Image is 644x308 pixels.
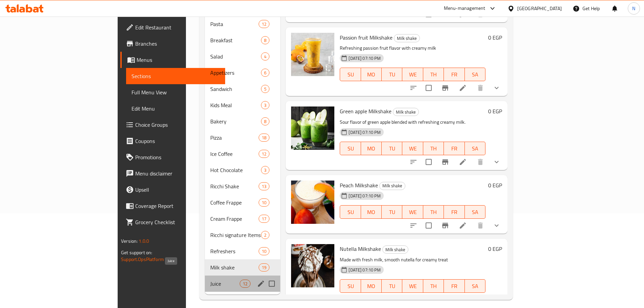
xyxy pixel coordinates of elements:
span: FR [447,207,462,217]
span: Juice [210,280,240,288]
span: Menus [137,56,220,64]
a: Edit menu item [459,84,467,92]
button: TU [382,142,402,155]
span: SA [468,281,483,291]
p: Sour flavor of green apple blended with refreshing creamy milk. [340,118,485,126]
div: items [259,20,269,28]
button: SA [465,205,485,219]
span: Select to update [422,218,436,233]
div: Cream Frappe [210,215,259,223]
button: SU [340,279,361,293]
h6: 0 EGP [488,181,502,190]
a: Coupons [120,133,225,149]
span: 17 [259,216,269,222]
span: [DATE] 07:10 PM [346,55,383,62]
span: WE [405,70,420,79]
button: TH [423,205,444,219]
button: delete [472,291,488,308]
div: items [261,231,269,239]
button: TU [382,68,402,81]
a: Edit menu item [459,221,467,230]
nav: Menu sections [205,13,281,294]
div: Milk shake [382,245,408,254]
div: Pasta12 [205,16,281,32]
span: [DATE] 07:10 PM [346,129,383,136]
span: TH [426,207,441,217]
span: Choice Groups [135,121,220,129]
a: Promotions [120,149,225,165]
button: Branch-specific-item [437,291,453,308]
button: show more [488,217,505,234]
h6: 0 EGP [488,106,502,116]
button: show more [488,154,505,170]
span: Pasta [210,20,259,28]
button: FR [444,142,464,155]
span: MO [364,144,379,153]
span: 5 [261,86,269,92]
div: Ricchi signature Items2 [205,227,281,243]
button: TU [382,279,402,293]
span: TH [426,144,441,153]
span: Promotions [135,153,220,161]
span: 10 [259,199,269,206]
span: SA [468,70,483,79]
div: Ricchi Shake13 [205,178,281,194]
div: Milk shake [379,182,405,190]
span: Grocery Checklist [135,218,220,226]
button: SA [465,68,485,81]
div: Menu-management [444,4,485,13]
span: Ricchi signature Items [210,231,261,239]
span: Select to update [422,292,436,307]
p: Made with fresh milk, smooth nutella for creamy treat [340,256,485,264]
span: SU [343,207,358,217]
span: Pizza [210,134,259,142]
div: Hot Chocolate [210,166,261,174]
span: 4 [261,53,269,60]
div: Refreshers [210,247,259,255]
span: Ice Coffee [210,150,259,158]
span: Bakery [210,117,261,125]
span: Breakfast [210,36,261,44]
div: Appetizers6 [205,65,281,81]
button: MO [361,205,382,219]
span: Passion fruit Milkshake [340,32,392,43]
a: Edit Restaurant [120,19,225,35]
span: Kids Meal [210,101,261,109]
span: Full Menu View [132,88,220,96]
button: delete [472,154,488,170]
span: Coffee Frappe [210,198,259,207]
a: Coverage Report [120,198,225,214]
span: Salad [210,52,261,61]
span: Peach Milkshake [340,180,378,190]
a: Edit Menu [126,100,225,117]
span: Milk shake [210,263,259,271]
svg: Show Choices [493,221,501,230]
button: MO [361,279,382,293]
button: sort-choices [405,154,422,170]
span: 8 [261,118,269,125]
button: Branch-specific-item [437,154,453,170]
img: Peach Milkshake [291,181,334,224]
span: 3 [261,167,269,173]
p: Refreshing passion fruit flavor with creamy milk [340,44,485,52]
span: Edit Menu [132,104,220,113]
div: Refreshers10 [205,243,281,259]
button: SU [340,205,361,219]
span: Coverage Report [135,202,220,210]
span: SU [343,281,358,291]
a: Grocery Checklist [120,214,225,230]
button: SU [340,142,361,155]
span: SU [343,70,358,79]
button: show more [488,291,505,308]
button: sort-choices [405,217,422,234]
div: Hot Chocolate3 [205,162,281,178]
a: Choice Groups [120,117,225,133]
div: Milk shake [394,34,420,42]
span: Get support on: [121,248,152,257]
span: N [632,5,635,12]
a: Sections [126,68,225,84]
a: Menu disclaimer [120,165,225,182]
span: TH [426,281,441,291]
